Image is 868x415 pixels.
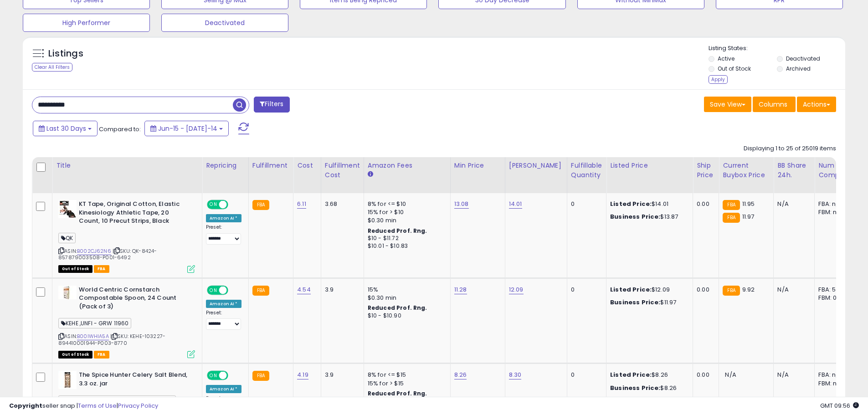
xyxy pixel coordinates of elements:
div: The team will get back to you on this. Our usual reply time is a few minutes. You'll get replies ... [15,160,142,205]
small: FBA [723,200,740,210]
div: The team will get back to you on this. Our usual reply time is a few minutes.You'll get replies h... [7,155,149,210]
span: KEHE ,UNFI - GRW 11960 [58,318,131,328]
div: Preset: [206,224,241,245]
span: All listings that are currently out of stock and unavailable for purchase on Amazon [58,351,92,359]
span: All listings that are currently out of stock and unavailable for purchase on Amazon [58,265,92,273]
div: $0.30 min [368,294,443,302]
b: Business Price: [610,384,660,392]
img: 31la1PqYmCL._SL40_.jpg [58,286,77,299]
a: 8.26 [454,370,467,379]
img: 41z8NEOs2qL._SL40_.jpg [58,200,77,218]
div: N/A [777,371,807,379]
button: Columns [753,97,796,112]
b: Listed Price: [610,200,652,208]
div: $8.26 [610,384,686,392]
div: Preset: [206,310,241,330]
div: Britney says… [7,218,175,298]
a: 8.30 [509,370,522,379]
b: Reduced Prof. Rng. [368,304,427,312]
div: $14.01 [610,200,686,208]
div: Amazon AI * [206,214,241,222]
div: $10 - $11.72 [368,235,443,242]
a: 6.11 [297,200,306,209]
div: FBM: 0 [818,294,848,302]
span: OFF [227,372,241,379]
span: FBA [94,265,109,273]
div: 0.00 [697,371,712,379]
a: 12.09 [509,285,524,294]
div: Fulfillment Cost [325,161,360,180]
b: The Spice Hunter Celery Salt Blend, 3.3 oz. jar [79,371,190,390]
b: [DOMAIN_NAME][EMAIL_ADDRESS][DOMAIN_NAME] [15,188,139,204]
div: $11.97 [610,298,686,307]
div: FBM: n/a [818,379,848,388]
button: High Performer [23,14,150,32]
button: Gif picker [29,298,36,306]
div: Num of Comp. [818,161,852,180]
div: Hi Team,The reason you can't find this ASIN is likely because it was soft deleted in the past whe... [7,218,149,278]
a: 11.28 [454,285,467,294]
a: Privacy Policy [118,401,158,410]
span: Columns [759,100,787,109]
div: Amazon AI * [206,300,241,308]
div: 8% for <= $15 [368,371,443,379]
div: 15% for > $10 [368,208,443,216]
div: Ship Price [697,161,715,180]
label: Active [718,55,734,62]
button: Deactivated [161,14,288,32]
span: 11.97 [742,212,755,221]
button: Upload attachment [43,298,51,306]
a: 4.19 [297,370,308,379]
div: [PERSON_NAME] [509,161,563,170]
label: Deactivated [786,55,820,62]
h5: Listings [48,47,83,60]
div: $12.09 [610,286,686,294]
p: Active [44,11,62,20]
small: FBA [252,200,269,210]
button: Jun-15 - [DATE]-14 [144,121,229,136]
div: FBA: 5 [818,286,848,294]
div: 0 [571,286,599,294]
b: Listed Price: [610,370,652,379]
h1: [PERSON_NAME] [44,5,103,11]
div: N/A [777,200,807,208]
div: 3.9 [325,371,357,379]
span: N/A [725,370,736,379]
div: Amazon AI * [206,385,241,393]
span: Jun-15 - [DATE]-14 [158,124,217,133]
div: $10.01 - $10.83 [368,242,443,250]
img: Profile image for Britney [26,5,41,20]
button: Send a message… [156,295,171,309]
a: Terms of Use [78,401,117,410]
div: 15% [368,286,443,294]
div: Support says… [7,155,175,218]
div: The reason you can't find this ASIN is likely because it was soft deleted in the past when you we... [15,237,142,272]
span: QK [58,233,76,243]
label: Archived [786,65,811,72]
button: Emoji picker [14,298,21,306]
div: seller snap | | [9,402,158,410]
div: Current Buybox Price [723,161,770,180]
strong: Copyright [9,401,42,410]
span: | SKU: QK-8424-857879003508-P001-6492 [58,247,157,261]
div: Hi Team, [15,223,142,232]
span: Last 30 Days [46,124,86,133]
span: 11.95 [742,200,755,208]
div: Thank you for your assistance. [40,133,168,143]
div: 3.68 [325,200,357,208]
button: Filters [254,97,289,113]
div: $13.87 [610,213,686,221]
div: N/A [777,286,807,294]
button: Actions [797,97,836,112]
small: FBA [252,286,269,296]
div: 0.00 [697,286,712,294]
div: I would like to inquire why ASIN B07D39RH5M does not return any results when searched in SellerSn... [40,84,168,129]
a: B002CJ62N6 [77,247,111,255]
a: 13.08 [454,200,469,209]
div: 0 [571,371,599,379]
div: Apply [709,75,728,84]
div: 8% for <= $10 [368,200,443,208]
small: Amazon Fees. [368,170,373,179]
small: FBA [723,286,740,296]
b: World Centric Cornstarch Compostable Spoon, 24 Count (Pack of 3) [79,286,190,313]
